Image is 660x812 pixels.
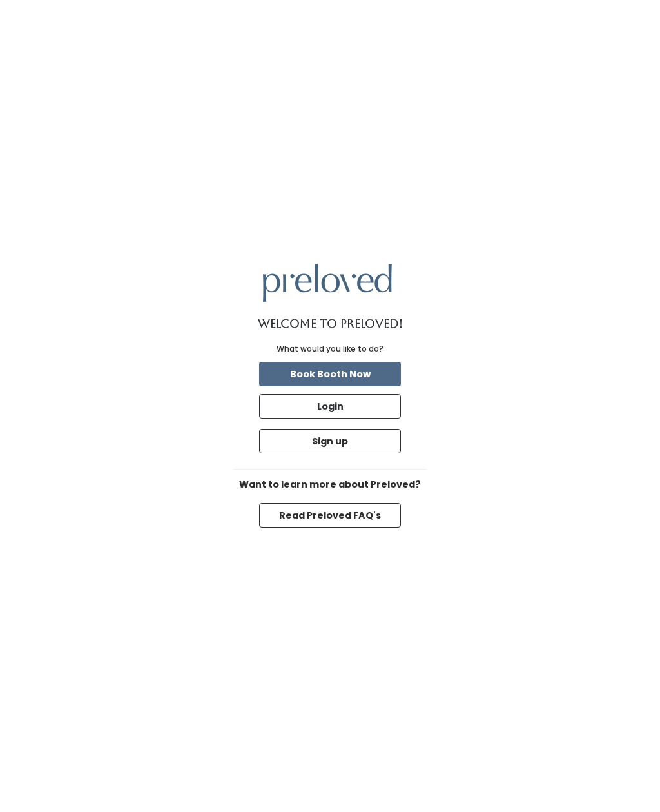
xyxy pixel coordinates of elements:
[233,480,427,490] h6: Want to learn more about Preloved?
[258,317,403,330] h1: Welcome to Preloved!
[277,343,383,355] div: What would you like to do?
[257,391,403,421] a: Login
[259,429,401,453] button: Sign up
[257,426,403,456] a: Sign up
[263,264,392,302] img: preloved logo
[259,362,401,386] button: Book Booth Now
[259,503,401,528] button: Read Preloved FAQ's
[259,394,401,419] button: Login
